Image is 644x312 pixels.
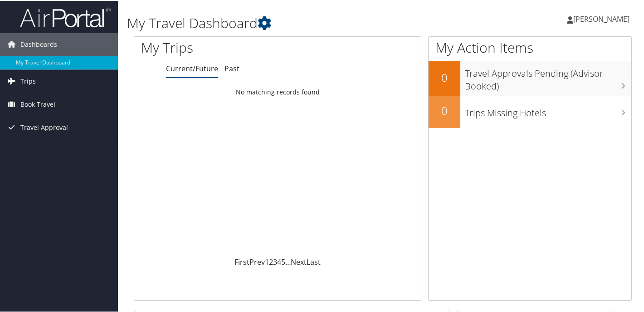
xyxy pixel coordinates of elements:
[273,256,277,266] a: 3
[291,256,307,266] a: Next
[281,256,285,266] a: 5
[573,13,629,23] span: [PERSON_NAME]
[20,115,68,138] span: Travel Approval
[141,37,295,56] h1: My Trips
[429,95,631,127] a: 0Trips Missing Hotels
[307,256,321,266] a: Last
[127,13,468,32] h1: My Travel Dashboard
[224,63,239,73] a: Past
[134,83,421,99] td: No matching records found
[20,92,55,115] span: Book Travel
[277,256,281,266] a: 4
[20,69,36,92] span: Trips
[429,60,631,95] a: 0Travel Approvals Pending (Advisor Booked)
[429,102,460,118] h2: 0
[567,5,639,32] a: [PERSON_NAME]
[465,101,631,119] h3: Trips Missing Hotels
[465,62,631,92] h3: Travel Approvals Pending (Advisor Booked)
[249,256,265,266] a: Prev
[166,63,218,73] a: Current/Future
[265,256,269,266] a: 1
[429,69,460,84] h2: 0
[429,37,631,56] h1: My Action Items
[20,32,57,55] span: Dashboards
[234,256,249,266] a: First
[269,256,273,266] a: 2
[20,6,111,27] img: airportal-logo.png
[285,256,291,266] span: …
